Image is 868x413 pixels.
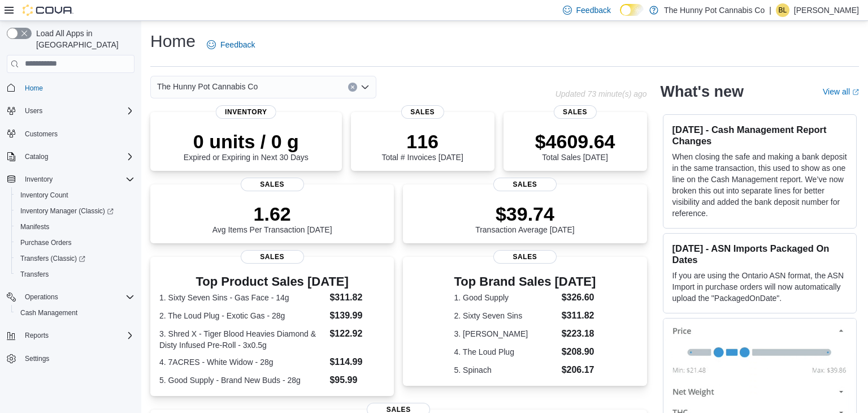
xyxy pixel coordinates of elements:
span: Settings [25,354,49,363]
span: Reports [20,329,134,342]
dd: $208.90 [562,345,596,359]
h3: [DATE] - ASN Imports Packaged On Dates [672,243,847,265]
dd: $95.99 [329,373,385,387]
span: Cash Management [20,308,77,317]
button: Home [2,80,139,96]
button: Clear input [348,83,357,92]
dt: 4. 7ACRES - White Widow - 28g [159,356,325,368]
button: Catalog [20,150,53,164]
button: Settings [2,350,139,367]
a: Feedback [202,33,259,56]
dt: 2. Sixty Seven Sins [454,310,557,321]
p: | [769,3,771,17]
p: Updated 73 minute(s) ago [555,89,647,98]
dd: $223.18 [562,327,596,341]
div: Avg Items Per Transaction [DATE] [212,203,332,234]
span: Purchase Orders [20,238,72,247]
span: Users [20,104,134,118]
h3: [DATE] - Cash Management Report Changes [672,124,847,147]
dt: 3. Shred X - Tiger Blood Heavies Diamond & Disty Infused Pre-Roll - 3x0.5g [159,328,325,351]
img: Cova [23,5,73,16]
p: 116 [381,130,463,153]
span: Sales [241,250,304,264]
dd: $122.92 [329,327,385,341]
span: Inventory [20,173,134,186]
button: Inventory [2,171,139,187]
input: Dark Mode [620,4,644,16]
span: Settings [20,351,134,365]
span: Feedback [220,39,255,50]
span: Purchase Orders [16,236,134,249]
button: Open list of options [361,83,370,92]
dd: $326.60 [562,291,596,304]
div: Branden Lalonde [776,3,789,17]
dt: 1. Sixty Seven Sins - Gas Face - 14g [159,292,325,303]
span: Cash Management [16,306,134,320]
a: Home [20,81,47,95]
h1: Home [150,30,196,53]
dd: $311.82 [329,291,385,304]
a: Cash Management [16,306,82,320]
a: Inventory Manager (Classic) [11,203,139,219]
svg: External link [852,89,859,96]
span: Transfers [20,270,49,279]
div: Expired or Expiring in Next 30 Days [184,130,309,162]
span: Inventory Manager (Classic) [20,206,114,216]
button: Reports [2,328,139,343]
dt: 3. [PERSON_NAME] [454,328,557,339]
button: Customers [2,126,139,142]
span: Customers [25,130,58,139]
span: Sales [493,250,557,264]
dd: $114.99 [329,355,385,369]
h3: Top Product Sales [DATE] [159,275,385,289]
dt: 2. The Loud Plug - Exotic Gas - 28g [159,310,325,321]
div: Total Sales [DATE] [535,130,615,162]
p: $39.74 [475,203,575,225]
h3: Top Brand Sales [DATE] [454,275,596,289]
span: Sales [493,178,557,191]
span: Sales [553,105,596,119]
button: Inventory [20,173,57,186]
span: Inventory Count [20,191,68,200]
span: Home [20,81,134,95]
span: Home [25,84,43,93]
button: Operations [20,290,63,304]
span: Catalog [25,152,48,161]
a: Transfers (Classic) [16,252,90,265]
a: Transfers (Classic) [11,251,139,266]
div: Transaction Average [DATE] [475,203,575,234]
span: Catalog [20,150,134,164]
button: Users [2,103,139,119]
span: The Hunny Pot Cannabis Co [157,80,258,93]
span: Inventory Manager (Classic) [16,204,134,218]
span: Operations [20,290,134,304]
span: BL [779,3,787,17]
a: Purchase Orders [16,236,76,249]
span: Dark Mode [620,16,620,16]
a: Transfers [16,268,53,281]
span: Inventory [25,175,53,184]
span: Inventory Count [16,188,134,202]
span: Manifests [16,220,134,234]
a: Settings [20,352,54,365]
h2: What's new [661,83,744,101]
p: $4609.64 [535,130,615,153]
p: [PERSON_NAME] [794,3,859,17]
button: Operations [2,289,139,305]
span: Transfers (Classic) [20,254,85,263]
p: 0 units / 0 g [184,130,309,153]
dd: $206.17 [562,363,596,377]
dt: 5. Good Supply - Brand New Buds - 28g [159,375,325,386]
button: Manifests [11,219,139,235]
button: Inventory Count [11,187,139,203]
span: Manifests [20,222,49,231]
a: View allExternal link [823,87,859,96]
dd: $311.82 [562,309,596,322]
span: Reports [25,331,49,340]
dt: 4. The Loud Plug [454,346,557,358]
span: Transfers (Classic) [16,252,134,265]
button: Reports [20,329,53,342]
span: Feedback [576,5,611,16]
p: 1.62 [212,203,332,225]
a: Manifests [16,220,54,234]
